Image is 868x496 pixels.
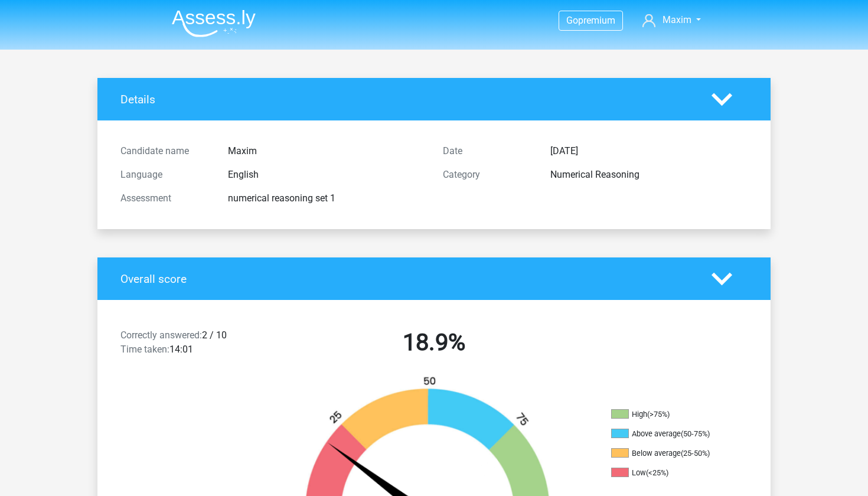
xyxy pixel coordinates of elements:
img: Assessly [172,9,256,37]
div: Assessment [112,191,219,205]
h2: 18.9% [282,328,586,357]
div: Candidate name [112,144,219,158]
h4: Overall score [120,272,694,286]
div: (25-50%) [681,449,710,458]
div: Date [434,144,541,158]
span: Time taken: [120,344,169,355]
div: Maxim [219,144,434,158]
div: [DATE] [541,144,756,158]
span: Maxim [663,14,691,25]
span: Go [566,15,578,26]
div: (50-75%) [681,429,710,438]
div: numerical reasoning set 1 [219,191,434,205]
div: 2 / 10 14:01 [112,328,273,361]
li: Below average [611,448,729,459]
div: (<25%) [646,468,668,477]
div: Language [112,168,219,182]
li: Low [611,468,729,478]
a: Gopremium [559,12,622,28]
div: (>75%) [647,410,670,419]
h4: Details [120,93,694,106]
div: Numerical Reasoning [541,168,756,182]
span: Correctly answered: [120,329,202,341]
div: Category [434,168,541,182]
li: Above average [611,429,729,439]
span: premium [578,15,615,26]
div: English [219,168,434,182]
li: High [611,409,729,420]
a: Maxim [638,13,706,27]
